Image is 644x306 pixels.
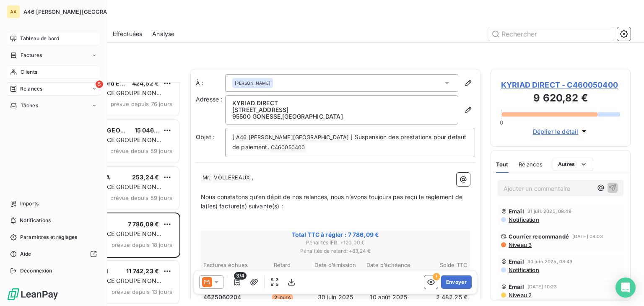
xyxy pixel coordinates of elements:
td: 30 juin 2025 [309,293,362,302]
span: Relances [20,85,42,93]
th: Factures échues [203,261,255,270]
span: Factures [21,52,42,59]
div: Open Intercom Messenger [615,277,636,298]
span: 424,52 € [132,80,159,87]
div: AA [7,5,20,18]
span: Total TTC à régler : 7 786,09 € [202,231,469,239]
span: C460050400 [270,143,306,153]
td: 10 août 2025 [362,293,415,302]
span: prévue depuis 59 jours [110,148,172,154]
img: Logo LeanPay [7,288,59,301]
span: Notifications [20,217,51,224]
span: Notification [508,267,539,273]
span: Niveau 3 [508,241,532,248]
a: Factures [7,49,100,62]
span: Clients [21,68,37,76]
span: 2 jours [272,294,293,301]
button: Autres [553,158,593,171]
span: Effectuées [113,30,143,38]
a: Clients [7,65,100,79]
span: Email [509,258,524,265]
span: Tâches [21,102,38,109]
span: 15 046,29 € [135,127,169,134]
a: Imports [7,197,100,210]
span: Tableau de bord [20,35,59,42]
span: Adresse : [196,96,222,103]
span: PLAN DE RELANCE GROUPE NON AUTOMATIQUE [60,230,161,246]
button: Déplier le détail [530,127,591,136]
span: PLAN DE RELANCE GROUPE NON AUTOMATIQUE [60,89,161,105]
button: Envoyer [441,275,472,289]
span: Niveau 2 [508,292,532,298]
span: prévue depuis 18 jours [112,241,172,248]
span: Pénalités de retard : + 83,24 € [202,247,469,255]
h3: 9 620,82 € [501,91,620,107]
span: SARL AIROTEL - GEOGRAPHOTEL [59,127,157,134]
span: 253,24 € [132,174,159,181]
a: Tableau de bord [7,32,100,45]
span: 30 juin 2025, 08:49 [527,259,573,264]
a: Aide [7,247,100,261]
th: Date d’émission [309,261,362,270]
span: 31 juil. 2025, 08:49 [527,209,571,214]
span: A46 [PERSON_NAME][GEOGRAPHIC_DATA] [23,8,139,15]
a: Tâches [7,99,100,112]
th: Retard [256,261,309,270]
span: Mr. [201,173,212,183]
span: PLAN DE RELANCE GROUPE NON AUTOMATIQUE [60,136,161,152]
span: 0 [500,119,503,126]
label: À : [196,79,225,87]
span: 4625060204 [203,293,241,301]
span: Tout [496,161,509,168]
span: A46 [PERSON_NAME][GEOGRAPHIC_DATA] [235,133,350,143]
span: Notification [508,216,539,223]
span: Email [509,208,524,215]
span: [DATE] 10:23 [527,284,557,289]
span: Analyse [152,30,174,38]
span: VOLLEREAUX [213,173,251,183]
p: KYRIAD DIRECT [232,100,451,106]
span: Déconnexion [20,267,52,275]
span: 7 786,09 € [128,220,159,228]
span: prévue depuis 59 jours [110,194,172,201]
span: KYRIAD DIRECT - C460050400 [501,79,620,91]
span: Paramètres et réglages [20,233,77,241]
span: Relances [519,161,543,168]
span: 5 [96,80,103,88]
span: prévue depuis 76 jours [111,101,172,107]
a: 5Relances [7,82,100,96]
span: [ [232,133,234,140]
span: Imports [20,200,39,207]
span: Aide [20,250,31,258]
span: ] Suspension des prestations pour défaut de paiement. [232,133,468,150]
p: 95500 GONESSE , [GEOGRAPHIC_DATA] [232,113,451,120]
th: Solde TTC [415,261,468,270]
span: Courrier recommandé [509,233,569,240]
span: 3/4 [234,272,247,280]
span: PLAN DE RELANCE GROUPE NON AUTOMATIQUE [60,183,161,199]
span: Pénalités IFR : + 120,00 € [202,239,469,246]
span: [DATE] 08:03 [572,234,603,239]
input: Rechercher [488,27,614,41]
td: 2 482,25 € [415,293,468,302]
span: [PERSON_NAME] [235,80,270,86]
span: Déplier le détail [533,127,579,136]
span: PLAN DE RELANCE GROUPE NON AUTOMATIQUE [60,277,161,293]
a: Paramètres et réglages [7,231,100,244]
th: Date d’échéance [362,261,415,270]
span: prévue depuis 13 jours [112,288,172,295]
p: [STREET_ADDRESS] [232,106,451,113]
div: grid [40,82,180,306]
span: 11 742,23 € [126,267,159,275]
span: Nous constatons qu’en dépit de nos relances, nous n’avons toujours pas reçu le règlement de la(le... [201,193,465,210]
span: , [252,174,253,181]
span: Objet : [196,133,215,140]
span: Email [509,283,524,290]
